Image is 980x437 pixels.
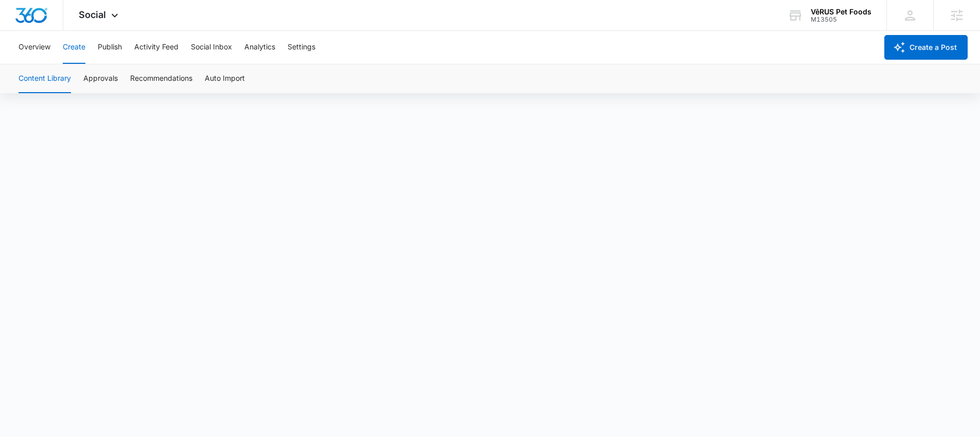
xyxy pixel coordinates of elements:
[83,64,118,93] button: Approvals
[811,8,871,16] div: account name
[98,31,122,64] button: Publish
[134,31,179,64] button: Activity Feed
[811,16,871,23] div: account id
[19,64,71,93] button: Content Library
[205,64,245,93] button: Auto Import
[191,31,232,64] button: Social Inbox
[884,35,968,60] button: Create a Post
[244,31,275,64] button: Analytics
[130,64,192,93] button: Recommendations
[79,9,106,20] span: Social
[63,31,85,64] button: Create
[19,31,50,64] button: Overview
[288,31,315,64] button: Settings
